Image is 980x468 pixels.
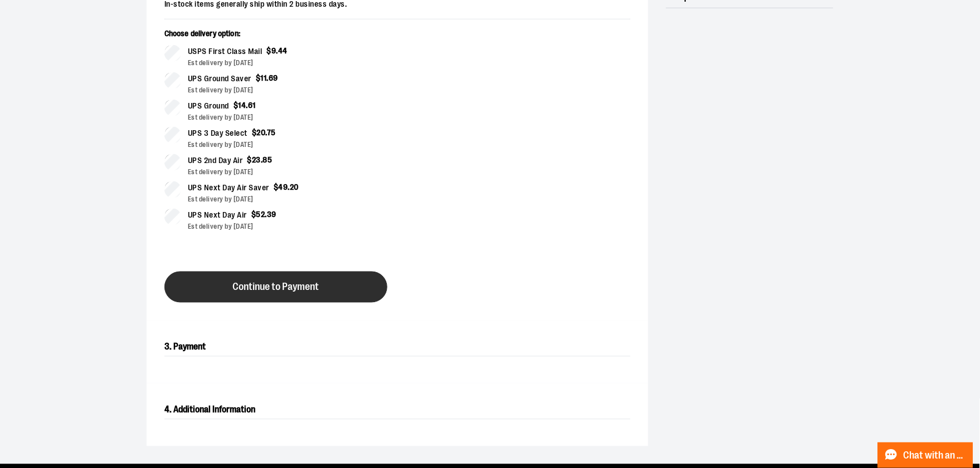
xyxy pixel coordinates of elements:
span: UPS Ground Saver [188,72,251,85]
button: Chat with an Expert [878,442,974,468]
span: 75 [267,128,276,137]
span: 52 [256,210,265,219]
span: $ [251,210,256,219]
input: UPS Ground Saver$11.69Est delivery by [DATE] [164,72,181,89]
span: USPS First Class Mail [188,45,263,58]
div: Est delivery by [DATE] [188,85,389,95]
span: 49 [279,183,288,191]
span: 20 [257,128,266,137]
input: UPS Next Day Air$52.39Est delivery by [DATE] [164,209,181,225]
div: Est delivery by [DATE] [188,221,389,231]
span: UPS Next Day Air [188,209,247,221]
span: UPS 3 Day Select [188,127,248,140]
span: 44 [278,46,288,55]
h2: 3. Payment [164,338,630,357]
input: UPS Next Day Air Saver$49.20Est delivery by [DATE] [164,181,181,198]
input: UPS Ground$14.61Est delivery by [DATE] [164,100,181,116]
span: UPS Ground [188,100,229,112]
span: UPS Next Day Air Saver [188,181,269,194]
span: $ [234,101,239,110]
span: $ [267,46,272,55]
div: Est delivery by [DATE] [188,194,389,204]
span: $ [256,73,261,82]
div: Est delivery by [DATE] [188,112,389,122]
h2: 4. Additional Information [164,401,630,420]
span: 23 [252,155,261,164]
p: Choose delivery option: [164,28,389,45]
button: Continue to Payment [164,272,387,303]
span: 69 [269,73,278,82]
input: USPS First Class Mail$9.44Est delivery by [DATE] [164,45,181,62]
span: . [246,101,249,110]
span: 20 [290,183,299,191]
span: UPS 2nd Day Air [188,154,243,167]
span: 14 [239,101,246,110]
span: . [276,46,279,55]
span: $ [248,155,253,164]
div: Est delivery by [DATE] [188,167,389,177]
div: Est delivery by [DATE] [188,58,389,68]
span: 9 [271,46,276,55]
span: 61 [248,101,256,110]
span: . [261,155,263,164]
span: 11 [261,73,267,82]
span: Chat with an Expert [904,450,967,461]
input: UPS 3 Day Select$20.75Est delivery by [DATE] [164,127,181,144]
span: $ [252,128,257,137]
span: . [267,73,269,82]
span: 85 [263,155,273,164]
span: . [288,183,290,191]
span: . [266,128,268,137]
span: 39 [267,210,276,219]
div: Est delivery by [DATE] [188,140,389,150]
input: UPS 2nd Day Air$23.85Est delivery by [DATE] [164,154,181,171]
span: $ [274,183,279,191]
span: . [265,210,268,219]
span: Continue to Payment [233,282,319,293]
